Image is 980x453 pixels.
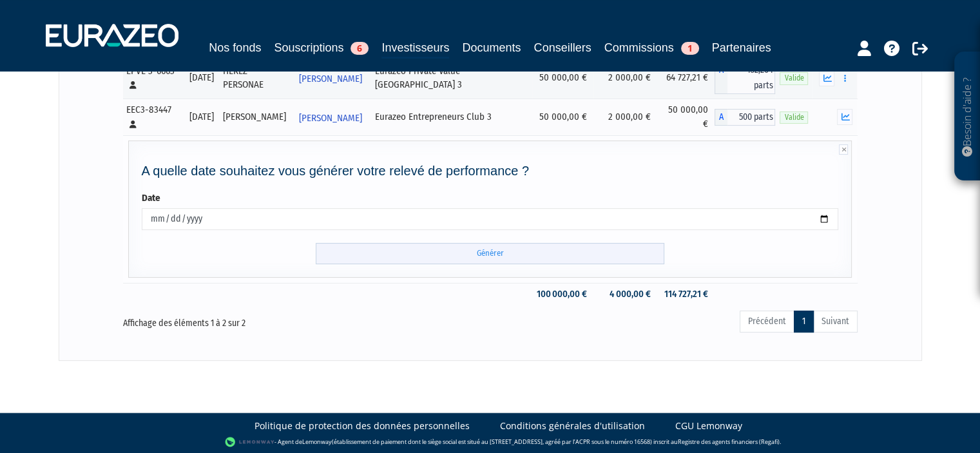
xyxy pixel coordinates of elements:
a: Investisseurs [381,39,449,59]
div: [DATE] [189,71,214,84]
img: 1732889491-logotype_eurazeo_blanc_rvb.png [46,24,178,47]
label: Date [142,191,160,205]
td: 114 727,21 € [657,283,715,305]
div: Affichage des éléments 1 à 2 sur 2 [123,309,418,330]
td: 100 000,00 € [532,283,593,305]
td: 4 000,00 € [593,283,657,305]
div: Eurazeo Private Value [GEOGRAPHIC_DATA] 3 [375,64,528,92]
a: Documents [462,39,521,57]
p: Besoin d'aide ? [960,59,975,175]
div: [DATE] [189,110,214,124]
img: logo-lemonway.png [225,436,274,448]
td: 50 000,00 € [657,99,715,135]
input: Générer [316,243,664,264]
i: [Français] Personne physique [130,120,137,128]
span: [PERSON_NAME] [299,67,362,91]
span: 1 [681,42,699,55]
div: EPVE 3-6663 [126,64,181,92]
i: Voir l'investisseur [361,91,365,115]
a: Partenaires [712,39,771,57]
a: Souscriptions6 [274,39,369,57]
td: 2 000,00 € [593,57,657,99]
td: 2 000,00 € [593,99,657,135]
div: A - Eurazeo Entrepreneurs Club 3 [715,109,775,126]
span: Valide [780,72,808,84]
a: Conseillers [534,39,591,57]
td: 50 000,00 € [532,99,593,135]
i: Voir l'investisseur [361,130,365,154]
div: Eurazeo Entrepreneurs Club 3 [375,110,528,124]
td: [PERSON_NAME] [218,99,294,135]
span: Valide [780,111,808,124]
span: 432,264 parts [727,62,775,94]
span: 500 parts [727,109,775,126]
a: Conditions générales d'utilisation [500,419,645,432]
a: Politique de protection des données personnelles [255,419,470,432]
a: Commissions1 [604,39,699,57]
div: - Agent de (établissement de paiement dont le siège social est situé au [STREET_ADDRESS], agréé p... [13,436,967,448]
td: 50 000,00 € [532,57,593,99]
a: CGU Lemonway [675,419,742,432]
span: 6 [351,42,369,55]
a: 1 [794,311,814,333]
div: EEC3-83447 [126,103,181,131]
span: A [715,109,727,126]
span: [PERSON_NAME] [299,106,362,130]
td: 64 727,21 € [657,57,715,99]
h4: A quelle date souhaitez vous générer votre relevé de performance ? [142,164,839,178]
a: [PERSON_NAME] [294,65,370,91]
a: Lemonway [302,438,332,446]
a: Nos fonds [209,39,261,57]
a: [PERSON_NAME] [294,104,370,130]
a: Registre des agents financiers (Regafi) [678,438,780,446]
i: [Français] Personne physique [130,81,137,89]
span: A [715,62,727,94]
div: A - Eurazeo Private Value Europe 3 [715,62,775,94]
td: HEREZ PERSONAE [218,57,294,99]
